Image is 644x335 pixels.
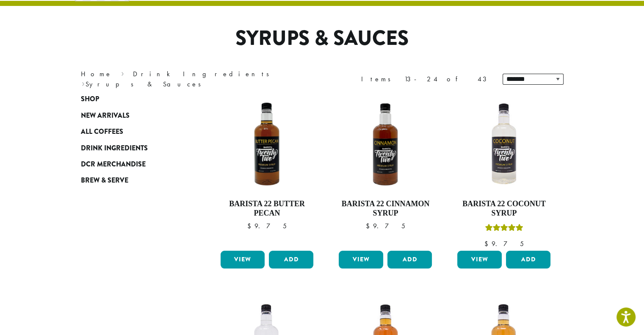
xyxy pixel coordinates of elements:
[337,199,434,218] h4: Barista 22 Cinnamon Syrup
[133,69,275,78] a: Drink Ingredients
[485,223,523,235] div: Rated 5.00 out of 5
[121,66,124,79] span: ›
[81,143,148,154] span: Drink Ingredients
[81,111,130,121] span: New Arrivals
[81,69,112,78] a: Home
[247,221,254,230] span: $
[218,95,316,247] a: Barista 22 Butter Pecan $9.75
[457,251,502,269] a: View
[81,172,182,188] a: Brew & Serve
[218,95,315,193] img: BUTTER-PECAN-e1659730126236-300x300.png
[221,251,265,269] a: View
[218,199,316,218] h4: Barista 22 Butter Pecan
[81,108,182,124] a: New Arrivals
[337,95,434,247] a: Barista 22 Cinnamon Syrup $9.75
[366,221,405,230] bdi: 9.75
[75,26,570,51] h1: Syrups & Sauces
[361,74,490,84] div: Items 13-24 of 43
[337,95,434,193] img: B22-Cinnamon-Syrup-1200x-300x300.png
[82,76,85,89] span: ›
[81,175,128,186] span: Brew & Serve
[81,91,182,107] a: Shop
[81,159,146,170] span: DCR Merchandise
[81,124,182,140] a: All Coffees
[81,69,310,89] nav: Breadcrumb
[387,251,432,269] button: Add
[81,127,123,137] span: All Coffees
[484,239,524,248] bdi: 9.75
[339,251,383,269] a: View
[247,221,287,230] bdi: 9.75
[455,95,553,193] img: COCONUT-300x300.png
[81,156,182,172] a: DCR Merchandise
[506,251,550,269] button: Add
[81,140,182,156] a: Drink Ingredients
[455,95,553,247] a: Barista 22 Coconut SyrupRated 5.00 out of 5 $9.75
[455,199,553,218] h4: Barista 22 Coconut Syrup
[366,221,373,230] span: $
[81,94,99,105] span: Shop
[269,251,313,269] button: Add
[484,239,492,248] span: $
